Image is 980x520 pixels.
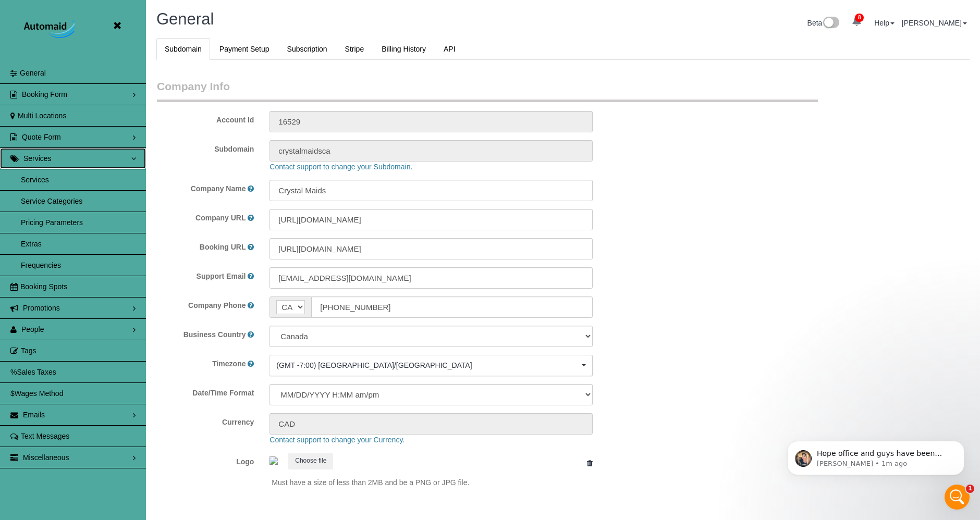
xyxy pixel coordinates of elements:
span: Tags [21,346,36,355]
span: Miscellaneous [23,453,69,462]
span: 8 [855,14,864,22]
span: Booking Form [22,90,67,98]
label: Account Id [149,111,262,125]
a: 8 [847,10,867,33]
legend: Company Info [157,79,818,102]
iframe: Intercom live chat [945,485,970,510]
label: Booking URL [200,242,246,252]
label: Company Phone [188,300,246,311]
div: Contact support to change your Currency. [262,435,938,445]
input: Phone [311,296,592,318]
span: Multi Locations [18,112,66,120]
span: Promotions [23,304,60,312]
a: Subscription [279,38,336,60]
span: Sales Taxes [17,368,56,376]
a: Billing History [373,38,434,60]
a: API [435,38,464,60]
a: Subdomain [156,38,210,60]
label: Currency [149,413,262,427]
span: Services [23,154,52,163]
span: General [20,69,46,77]
a: Beta [807,19,840,27]
a: Stripe [337,38,373,60]
span: (GMT -7:00) [GEOGRAPHIC_DATA]/[GEOGRAPHIC_DATA] [276,360,579,370]
img: Automaid Logo [18,18,83,42]
a: [PERSON_NAME] [902,19,967,27]
label: Support Email [197,271,246,281]
label: Company Name [191,183,246,194]
a: Payment Setup [211,38,278,60]
p: Must have a size of less than 2MB and be a PNG or JPG file. [272,477,592,488]
label: Timezone [212,358,246,369]
span: Text Messages [21,432,69,440]
span: General [156,10,214,28]
label: Business Country [183,329,246,340]
span: People [21,325,44,333]
span: Quote Form [22,133,61,141]
label: Company URL [195,213,246,223]
button: Choose file [288,453,333,469]
span: 1 [966,485,974,493]
span: Emails [23,411,45,419]
iframe: Intercom notifications message [771,419,980,492]
img: New interface [822,17,839,30]
span: Wages Method [15,389,64,398]
ol: Choose Timezone [269,355,592,376]
div: Contact support to change your Subdomain. [262,162,938,172]
label: Subdomain [149,140,262,154]
label: Date/Time Format [149,384,262,398]
a: Help [874,19,895,27]
label: Logo [149,453,262,467]
span: Booking Spots [20,282,67,291]
button: (GMT -7:00) [GEOGRAPHIC_DATA]/[GEOGRAPHIC_DATA] [269,355,592,376]
img: 9324944711cc4ec953594e68bb73e669d6dd6ae7.png [269,456,278,465]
